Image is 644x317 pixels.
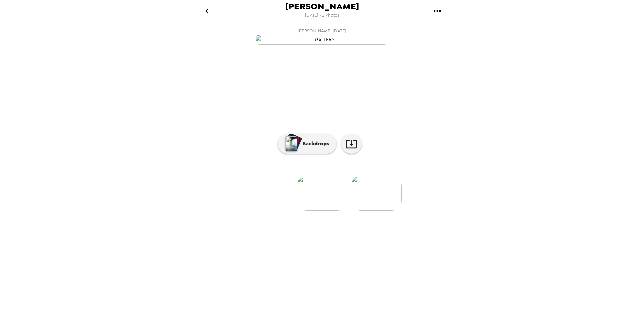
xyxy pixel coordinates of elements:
[351,176,402,211] img: gallery
[255,35,389,45] img: gallery
[299,140,329,148] p: Backdrops
[278,134,336,154] button: Backdrops
[297,176,347,211] img: gallery
[188,25,456,47] button: [PERSON_NAME],[DATE]
[285,2,359,11] span: [PERSON_NAME]
[298,27,346,35] span: [PERSON_NAME] , [DATE]
[305,11,339,20] span: [DATE] • 2 Photos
